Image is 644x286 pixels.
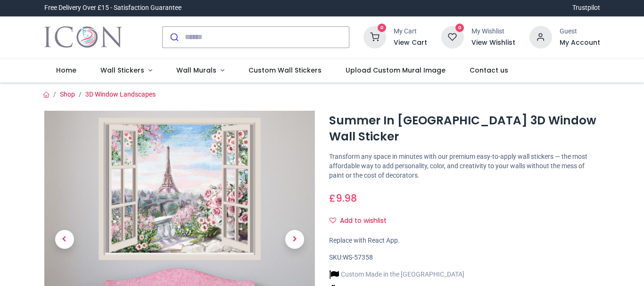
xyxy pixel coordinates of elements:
[89,58,165,83] a: Wall Stickers
[55,230,74,249] span: Previous
[329,191,357,205] span: £
[471,27,515,36] div: My Wishlist
[164,58,236,83] a: Wall Murals
[394,38,427,48] a: View Cart
[560,27,600,36] div: Guest
[471,38,515,48] a: View Wishlist
[343,253,373,261] span: WS-57358
[248,65,322,75] span: Custom Wall Stickers
[394,27,427,36] div: My Cart
[455,24,464,33] sup: 0
[100,65,144,75] span: Wall Stickers
[56,65,76,75] span: Home
[85,90,156,98] a: 3D Window Landscapes
[329,236,600,245] div: Replace with React App.
[44,24,122,50] a: Logo of Icon Wall Stickers
[329,270,464,279] li: Custom Made in the [GEOGRAPHIC_DATA]
[560,38,600,48] a: My Account
[336,191,357,205] span: 9.98
[329,253,600,262] div: SKU:
[346,65,446,75] span: Upload Custom Mural Image
[176,65,216,75] span: Wall Murals
[330,217,336,224] i: Add to wishlist
[329,113,600,145] h1: Summer In [GEOGRAPHIC_DATA] 3D Window Wall Sticker
[363,33,386,40] a: 0
[44,24,122,50] img: Icon Wall Stickers
[329,213,395,229] button: Add to wishlistAdd to wishlist
[60,90,75,98] a: Shop
[470,65,508,75] span: Contact us
[163,27,185,48] button: Submit
[441,33,464,40] a: 0
[285,230,304,249] span: Next
[572,3,600,13] a: Trustpilot
[329,152,600,180] p: Transform any space in minutes with our premium easy-to-apply wall stickers — the most affordable...
[44,3,182,13] div: Free Delivery Over £15 - Satisfaction Guarantee
[378,24,387,33] sup: 0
